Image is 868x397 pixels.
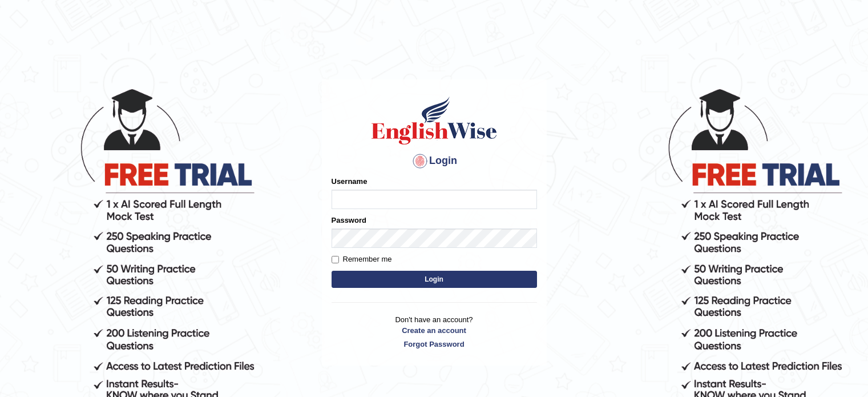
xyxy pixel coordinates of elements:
label: Remember me [332,254,392,265]
img: Logo of English Wise sign in for intelligent practice with AI [369,95,499,146]
h4: Login [332,152,537,170]
a: Create an account [332,325,537,336]
input: Remember me [332,256,339,263]
a: Forgot Password [332,339,537,350]
label: Password [332,215,366,226]
p: Don't have an account? [332,314,537,350]
button: Login [332,271,537,288]
label: Username [332,176,368,187]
